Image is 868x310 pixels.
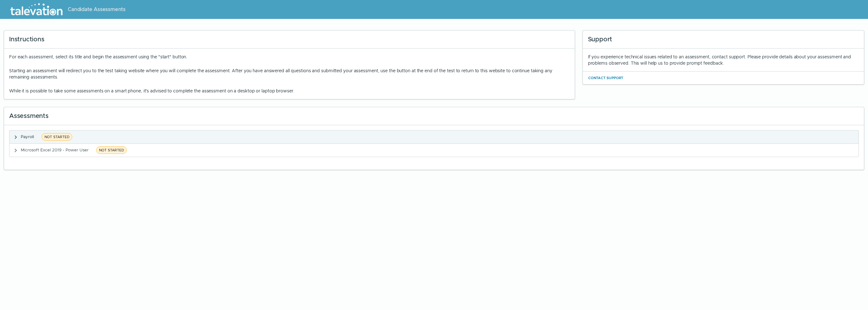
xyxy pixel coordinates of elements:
[583,31,864,49] div: Support
[9,144,859,157] button: Microsoft Excel 2019 - Power UserNOT STARTED
[68,6,126,13] span: Candidate Assessments
[9,131,859,143] button: PayrollNOT STARTED
[9,88,570,94] p: While it is possible to take some assessments on a smart phone, it's advised to complete the asse...
[9,67,570,80] p: Starting an assessment will redirect you to the test taking website where you will complete the a...
[4,31,575,49] div: Instructions
[32,5,42,10] span: Help
[9,54,570,94] div: For each assessment, select its title and begin the assessment using the "start" button.
[4,107,864,125] div: Assessments
[21,147,89,153] span: Microsoft Excel 2019 - Power User
[21,134,34,139] span: Payroll
[42,133,72,141] span: NOT STARTED
[96,146,127,154] span: NOT STARTED
[8,2,65,17] img: Talevation_Logo_Transparent_white.png
[588,74,624,82] button: Contact Support
[588,54,859,66] div: If you experience technical issues related to an assessment, contact support. Please provide deta...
